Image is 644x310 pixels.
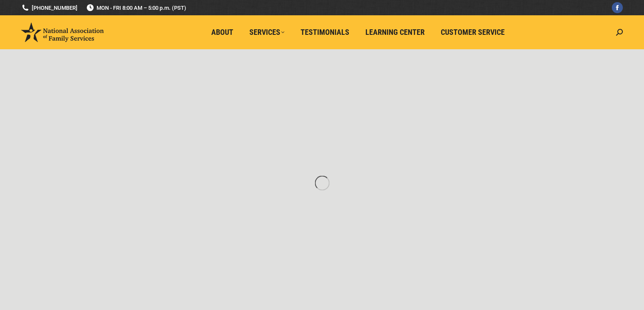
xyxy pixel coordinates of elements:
a: About [205,24,239,40]
span: MON - FRI 8:00 AM – 5:00 p.m. (PST) [86,4,186,12]
a: Testimonials [295,24,355,40]
span: Testimonials [301,28,349,37]
span: Learning Center [365,28,425,37]
a: Learning Center [359,24,431,40]
a: Facebook page opens in new window [612,2,623,13]
a: [PHONE_NUMBER] [21,4,77,12]
span: About [211,28,233,37]
span: Customer Service [441,28,505,37]
img: National Association of Family Services [21,23,104,42]
a: Customer Service [435,24,511,40]
span: Services [249,28,285,37]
